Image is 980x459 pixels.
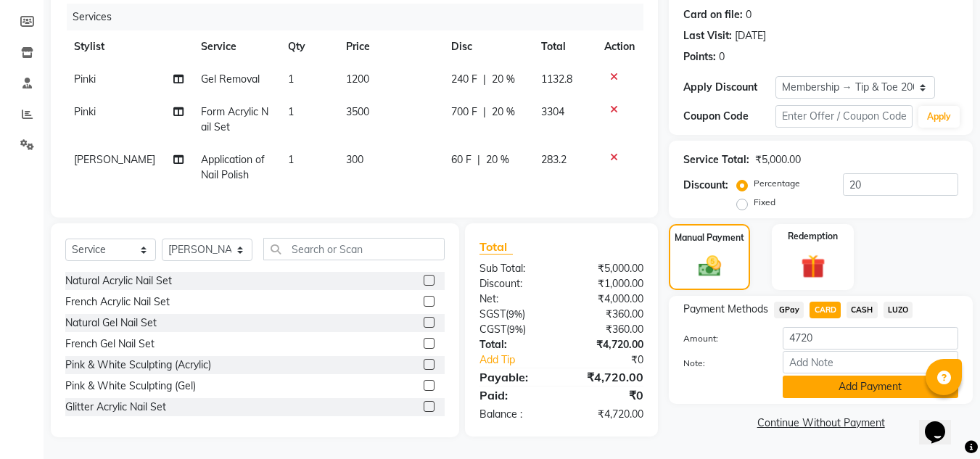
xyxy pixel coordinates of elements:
span: CASH [847,302,878,318]
div: Payable: [469,368,561,386]
label: Note: [672,357,771,370]
div: French Gel Nail Set [65,336,155,352]
button: Apply [918,106,960,128]
div: ₹4,000.00 [561,291,654,307]
div: ₹4,720.00 [561,368,654,386]
div: 0 [746,7,752,22]
span: [PERSON_NAME] [74,153,155,166]
div: Balance : [469,407,561,422]
span: 9% [509,323,523,335]
div: ( ) [469,307,561,322]
span: 240 F [451,72,477,87]
span: 1132.8 [541,73,572,86]
span: 1 [288,153,294,166]
span: CGST [479,323,506,336]
a: Continue Without Payment [672,415,970,431]
div: Sub Total: [469,261,561,276]
button: Add Payment [783,376,958,398]
div: French Acrylic Nail Set [65,294,170,310]
div: Discount: [683,178,728,193]
span: 1200 [346,73,369,86]
span: LUZO [884,302,913,318]
span: Application of Nail Polish [201,153,265,181]
span: | [483,72,486,87]
span: 700 F [451,104,477,120]
label: Fixed [754,196,775,209]
label: Amount: [672,332,771,345]
img: _gift.svg [794,252,833,281]
span: 20 % [492,104,515,120]
div: [DATE] [735,28,766,44]
span: GPay [774,302,804,318]
div: Last Visit: [683,28,732,44]
span: 20 % [492,72,515,87]
span: 60 F [451,152,472,168]
span: 283.2 [541,153,567,166]
input: Amount [783,327,958,350]
a: Add Tip [469,352,577,368]
div: ₹5,000.00 [561,261,654,276]
span: | [483,104,486,120]
label: Redemption [788,230,838,243]
span: Gel Removal [201,73,260,86]
span: 20 % [486,152,509,168]
span: 1 [288,73,294,86]
div: ₹0 [577,352,655,368]
iframe: chat widget [919,401,965,444]
div: Natural Acrylic Nail Set [65,273,172,289]
div: Pink & White Sculpting (Acrylic) [65,357,211,373]
div: ₹360.00 [561,307,654,322]
label: Manual Payment [675,231,744,244]
div: ₹1,000.00 [561,276,654,291]
span: Pinki [74,73,96,86]
span: Payment Methods [683,302,768,317]
span: 3500 [346,105,369,118]
div: Paid: [469,386,561,404]
span: 1 [288,105,294,118]
div: ₹0 [561,386,654,404]
input: Enter Offer / Coupon Code [775,105,913,128]
th: Stylist [65,30,192,63]
span: CARD [810,302,841,318]
label: Percentage [754,177,800,190]
span: 3304 [541,105,564,118]
th: Service [192,30,279,63]
th: Disc [442,30,532,63]
div: Pink & White Sculpting (Gel) [65,379,196,394]
input: Search or Scan [263,238,445,260]
th: Qty [279,30,337,63]
span: | [477,152,480,168]
th: Total [532,30,596,63]
span: Total [479,239,513,255]
div: Glitter Acrylic Nail Set [65,400,166,415]
div: Apply Discount [683,80,775,95]
span: Form Acrylic Nail Set [201,105,268,133]
th: Price [337,30,442,63]
img: _cash.svg [691,253,728,279]
div: Net: [469,291,561,307]
th: Action [596,30,643,63]
div: Points: [683,49,716,65]
div: ₹360.00 [561,322,654,337]
div: ( ) [469,322,561,337]
span: Pinki [74,105,96,118]
span: 9% [508,308,522,320]
span: 300 [346,153,363,166]
div: 0 [719,49,725,65]
span: SGST [479,307,506,321]
input: Add Note [783,351,958,373]
div: ₹5,000.00 [755,152,801,168]
div: Coupon Code [683,109,775,124]
div: Discount: [469,276,561,291]
div: Services [67,4,654,30]
div: Service Total: [683,152,749,168]
div: Natural Gel Nail Set [65,315,157,331]
div: Total: [469,337,561,352]
div: ₹4,720.00 [561,407,654,422]
div: ₹4,720.00 [561,337,654,352]
div: Card on file: [683,7,743,22]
